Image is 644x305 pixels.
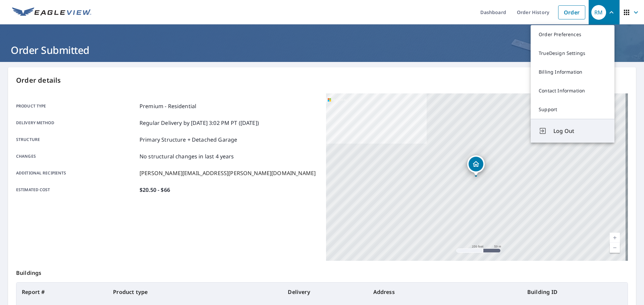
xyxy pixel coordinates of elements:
p: Structure [16,136,137,144]
th: Product type [108,283,282,301]
p: Additional recipients [16,169,137,177]
th: Report # [16,283,108,301]
p: $20.50 - $66 [140,186,170,194]
p: Product type [16,102,137,110]
a: Support [531,100,614,119]
th: Delivery [282,283,368,301]
a: Order [558,5,585,19]
p: [PERSON_NAME][EMAIL_ADDRESS][PERSON_NAME][DOMAIN_NAME] [140,169,316,177]
h1: Order Submitted [8,43,636,57]
p: Delivery method [16,119,137,127]
a: Order Preferences [531,25,614,44]
a: Current Level 17, Zoom Out [610,243,620,253]
p: No structural changes in last 4 years [140,152,234,160]
th: Building ID [522,283,628,301]
p: Estimated cost [16,186,137,194]
a: Billing Information [531,63,614,81]
p: Changes [16,152,137,160]
div: RM [591,5,606,20]
p: Primary Structure + Detached Garage [140,136,237,144]
p: Regular Delivery by [DATE] 3:02 PM PT ([DATE]) [140,119,259,127]
a: TrueDesign Settings [531,44,614,63]
p: Order details [16,75,628,85]
img: EV Logo [12,7,91,17]
th: Address [368,283,522,301]
button: Log Out [531,119,614,143]
span: Log Out [553,127,606,135]
p: Buildings [16,261,628,282]
div: Dropped pin, building 1, Residential property, 2202 Cambridge St Newton, NC 28658 [467,155,485,176]
a: Current Level 17, Zoom In [610,233,620,243]
a: Contact Information [531,81,614,100]
p: Premium - Residential [140,102,196,110]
